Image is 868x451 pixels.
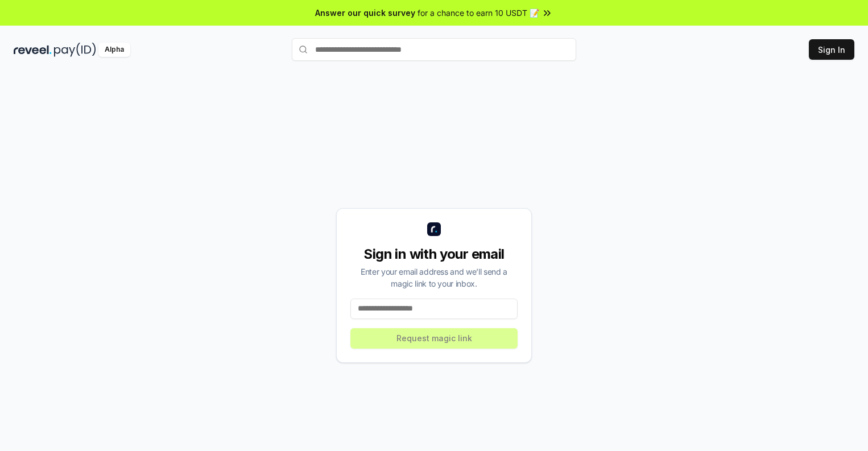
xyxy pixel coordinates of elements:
[350,245,518,263] div: Sign in with your email
[315,7,415,19] span: Answer our quick survey
[14,43,52,57] img: reveel_dark
[350,266,518,289] div: Enter your email address and we’ll send a magic link to your inbox.
[809,39,854,60] button: Sign In
[98,43,130,57] div: Alpha
[54,43,96,57] img: pay_id
[427,222,441,236] img: logo_small
[418,7,539,19] span: for a chance to earn 10 USDT 📝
